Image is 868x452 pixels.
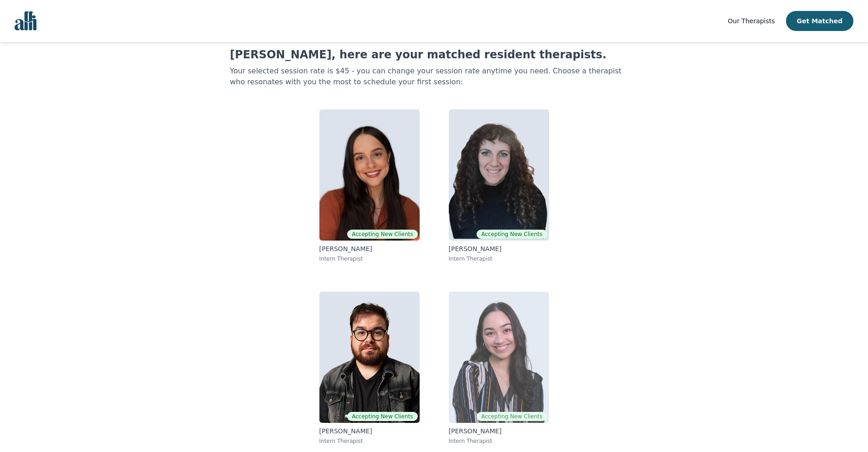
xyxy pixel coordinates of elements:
p: Your selected session rate is $45 - you can change your session rate anytime you need. Choose a t... [230,66,638,87]
a: Laura GrohovacAccepting New Clients[PERSON_NAME]Intern Therapist [312,102,427,270]
span: Our Therapists [728,17,775,25]
a: Our Therapists [728,15,775,26]
img: Freddie Giovane [319,292,420,423]
span: Accepting New Clients [347,412,417,421]
img: alli logo [15,11,36,31]
p: Intern Therapist [449,437,549,445]
h1: [PERSON_NAME], here are your matched resident therapists. [230,47,638,62]
p: [PERSON_NAME] [319,426,420,436]
p: Intern Therapist [319,255,420,262]
span: Accepting New Clients [477,412,547,421]
p: Intern Therapist [319,437,420,445]
a: Freddie GiovaneAccepting New Clients[PERSON_NAME]Intern Therapist [312,284,427,452]
img: Angela Fedorouk [449,292,549,423]
a: Shira BlakeAccepting New Clients[PERSON_NAME]Intern Therapist [442,102,556,270]
button: Get Matched [786,11,853,31]
span: Accepting New Clients [347,230,417,239]
p: [PERSON_NAME] [449,244,549,253]
p: [PERSON_NAME] [319,244,420,253]
img: Laura Grohovac [319,109,420,241]
p: [PERSON_NAME] [449,426,549,436]
a: Angela FedoroukAccepting New Clients[PERSON_NAME]Intern Therapist [442,284,556,452]
p: Intern Therapist [449,255,549,262]
span: Accepting New Clients [477,230,547,239]
img: Shira Blake [449,109,549,241]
